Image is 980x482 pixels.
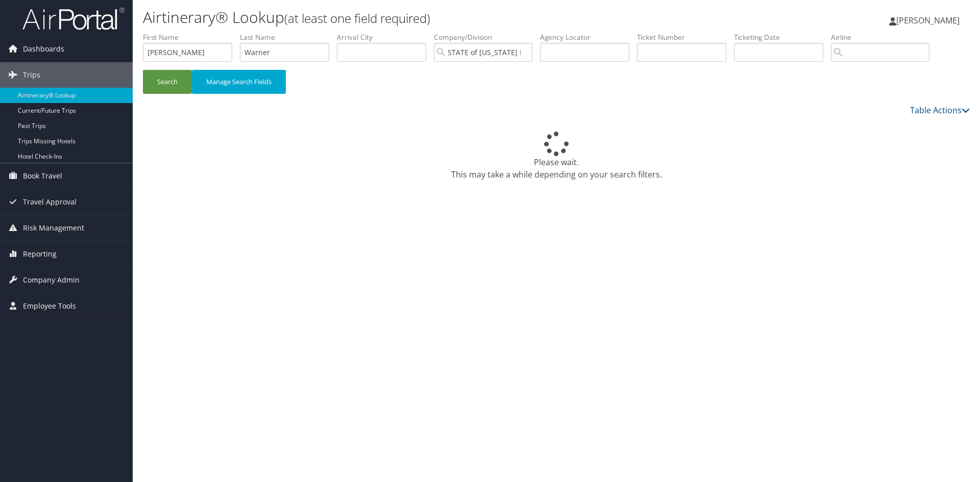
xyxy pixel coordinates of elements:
[143,70,192,94] button: Search
[143,132,970,181] div: Please wait. This may take a while depending on your search filters.
[284,10,430,27] small: (at least one field required)
[23,163,62,189] span: Book Travel
[143,7,694,28] h1: Airtinerary® Lookup
[337,32,434,42] label: Arrival City
[434,32,540,42] label: Company/Division
[23,62,40,88] span: Trips
[22,7,125,31] img: airportal-logo.png
[240,32,337,42] label: Last Name
[23,293,76,319] span: Employee Tools
[889,5,970,36] a: [PERSON_NAME]
[23,241,57,267] span: Reporting
[734,32,831,42] label: Ticketing Date
[540,32,637,42] label: Agency Locator
[910,105,970,116] a: Table Actions
[23,267,80,293] span: Company Admin
[637,32,734,42] label: Ticket Number
[143,32,240,42] label: First Name
[896,15,960,26] span: [PERSON_NAME]
[23,215,84,241] span: Risk Management
[23,189,77,215] span: Travel Approval
[23,36,64,62] span: Dashboards
[831,32,937,42] label: Airline
[192,70,286,94] button: Manage Search Fields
